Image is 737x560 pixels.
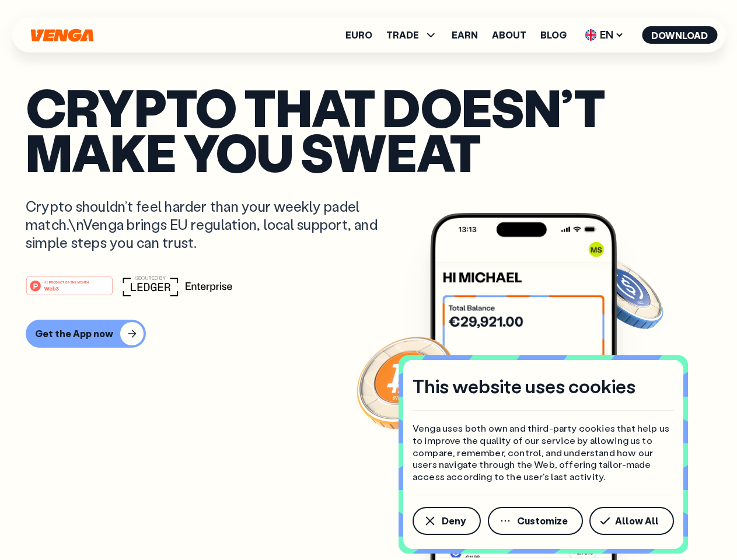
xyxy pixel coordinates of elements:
a: Earn [452,30,478,40]
p: Crypto that doesn’t make you sweat [26,85,711,174]
button: Download [642,26,717,44]
span: EN [581,26,628,44]
h4: This website uses cookies [413,374,635,398]
svg: Home [29,29,95,42]
img: Bitcoin [354,330,459,435]
div: Get the App now [35,328,113,339]
a: Get the App now [26,320,711,348]
a: #1 PRODUCT OF THE MONTHWeb3 [26,283,113,298]
img: USDC coin [582,251,666,335]
span: Allow All [615,516,659,526]
span: TRADE [386,30,419,40]
button: Get the App now [26,320,146,348]
button: Customize [488,507,583,535]
span: Customize [517,516,568,526]
img: flag-uk [585,29,596,41]
button: Allow All [589,507,674,535]
tspan: Web3 [44,285,59,291]
span: TRADE [386,28,438,42]
a: Euro [345,30,372,40]
tspan: #1 PRODUCT OF THE MONTH [44,280,89,283]
p: Crypto shouldn’t feel harder than your weekly padel match.\nVenga brings EU regulation, local sup... [26,197,394,252]
a: Blog [540,30,567,40]
p: Venga uses both own and third-party cookies that help us to improve the quality of our service by... [413,422,674,483]
span: Deny [442,516,466,526]
a: About [492,30,526,40]
button: Deny [413,507,481,535]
